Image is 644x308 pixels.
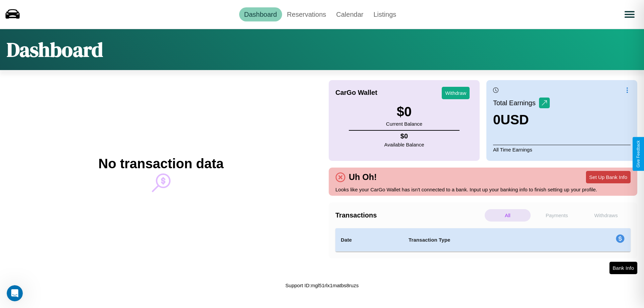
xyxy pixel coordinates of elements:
[341,236,398,244] h4: Date
[282,7,331,21] a: Reservations
[583,209,629,222] p: Withdraws
[534,209,580,222] p: Payments
[331,7,368,21] a: Calendar
[636,140,641,168] div: Give Feedback
[386,104,422,119] h3: $ 0
[384,132,424,140] h4: $ 0
[386,119,422,128] p: Current Balance
[493,145,631,154] p: All Time Earnings
[335,185,631,194] p: Looks like your CarGo Wallet has isn't connected to a bank. Input up your banking info to finish ...
[409,236,561,244] h4: Transaction Type
[7,36,103,63] h1: Dashboard
[7,285,23,301] iframe: Intercom live chat
[368,7,401,21] a: Listings
[485,209,531,222] p: All
[345,172,380,182] h4: Uh Oh!
[609,262,637,274] button: Bank Info
[285,281,359,290] p: Support ID: mgl51rlx1matbs8ruzs
[239,7,282,21] a: Dashboard
[586,171,631,183] button: Set Up Bank Info
[493,97,539,109] p: Total Earnings
[98,156,223,171] h2: No transaction data
[335,89,377,97] h4: CarGo Wallet
[384,140,424,149] p: Available Balance
[335,211,483,219] h4: Transactions
[335,228,631,252] table: simple table
[442,87,470,99] button: Withdraw
[620,5,639,24] button: Open menu
[493,112,550,127] h3: 0 USD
